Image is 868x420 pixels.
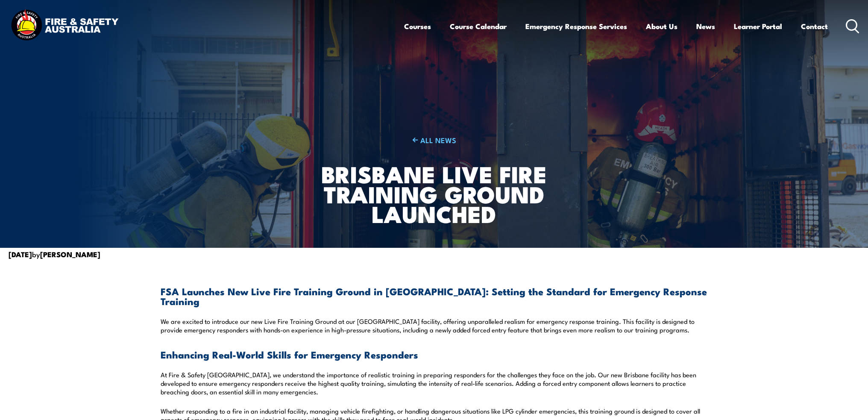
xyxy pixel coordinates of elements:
[161,370,707,396] p: At Fire & Safety [GEOGRAPHIC_DATA], we understand the importance of realistic training in prepari...
[161,347,418,362] strong: Enhancing Real-World Skills for Emergency Responders
[525,15,627,38] a: Emergency Response Services
[696,15,715,38] a: News
[161,284,707,308] strong: FSA Launches New Live Fire Training Ground in [GEOGRAPHIC_DATA]: Setting the Standard for Emergen...
[266,135,602,145] a: ALL NEWS
[404,15,431,38] a: Courses
[266,164,602,223] h1: Brisbane Live Fire Training Ground Launched
[40,249,100,260] strong: [PERSON_NAME]
[801,15,828,38] a: Contact
[161,317,707,334] p: We are excited to introduce our new Live Fire Training Ground at our [GEOGRAPHIC_DATA] facility, ...
[9,249,32,260] strong: [DATE]
[9,249,100,259] span: by
[646,15,677,38] a: About Us
[734,15,782,38] a: Learner Portal
[450,15,507,38] a: Course Calendar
